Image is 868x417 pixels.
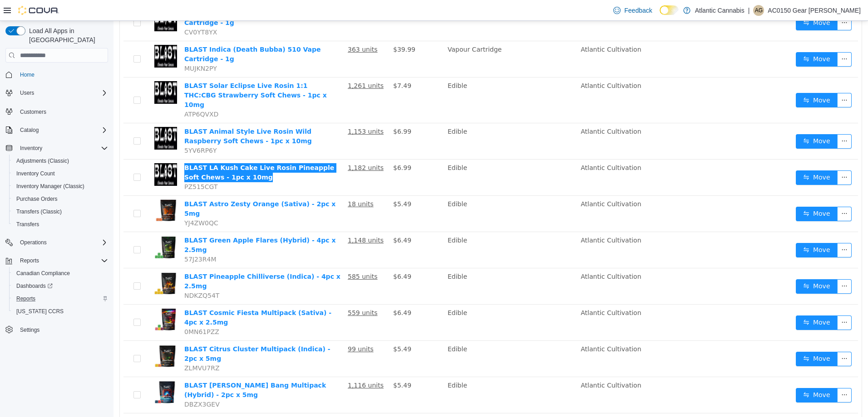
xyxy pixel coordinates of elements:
button: Transfers [9,218,112,231]
a: BLAST Indica (Death Bubba) 510 Vape Cartridge - 1g [71,25,207,42]
span: Reports [16,295,35,302]
button: icon: swapMove [682,258,724,273]
span: Operations [16,237,108,248]
button: icon: swapMove [682,295,724,309]
span: Users [16,87,108,98]
button: Inventory [16,143,46,154]
u: 1,153 units [234,107,270,114]
span: Adjustments (Classic) [16,157,69,165]
a: BLAST Solar Eclipse Live Rosin 1:1 THC:CBG Strawberry Soft Chews - 1pc x 10mg [71,61,213,87]
span: Inventory [16,143,108,154]
p: AC0150 Gear [PERSON_NAME] [768,5,861,16]
span: Inventory [20,145,42,152]
span: Feedback [624,6,652,15]
a: Home [16,69,38,80]
u: 363 units [234,25,264,32]
span: Home [16,69,108,80]
span: Canadian Compliance [13,268,108,279]
img: BLAST Animal Style Live Rosin Wild Raspberry Soft Chews - 1pc x 10mg hero shot [41,106,64,129]
span: Customers [20,108,46,116]
a: Settings [16,325,43,335]
a: Dashboards [9,280,112,292]
span: PZ515CGT [71,162,104,170]
span: Transfers (Classic) [16,208,62,215]
span: Inventory Count [13,168,108,179]
span: Purchase Orders [16,195,58,203]
td: Edible [330,175,464,211]
td: Edible [330,247,464,284]
button: icon: swapMove [682,186,724,200]
span: Settings [16,324,108,335]
a: Transfers (Classic) [13,206,65,217]
img: BLAST Berry Bang Multipack (Hybrid) - 2pc x 5mg hero shot [41,360,64,383]
span: 5YV6RP6Y [71,126,104,133]
span: Transfers [13,219,108,230]
a: Inventory Count [13,168,59,179]
span: Atlantic Cultivation [467,216,528,223]
span: Inventory Manager (Classic) [13,181,108,192]
span: Atlantic Cultivation [467,288,528,296]
button: icon: ellipsis [724,31,738,46]
span: Atlantic Cultivation [467,107,528,114]
a: BLAST Cosmic Fiesta Multipack (Sativa) - 4pc x 2.5mg [71,288,218,305]
a: Inventory Manager (Classic) [13,181,88,192]
span: $5.49 [280,325,298,332]
span: $6.49 [280,288,298,296]
button: Catalog [16,125,42,136]
td: Edible [330,320,464,356]
span: $6.49 [280,216,298,223]
button: Purchase Orders [9,193,112,205]
span: ATP6QVXD [71,90,105,97]
span: Users [20,89,34,97]
span: Inventory Count [16,170,55,177]
a: [US_STATE] CCRS [13,306,67,317]
nav: Complex example [5,64,108,360]
button: icon: swapMove [682,72,724,87]
img: BLAST Astro Zesty Orange (Sativa) - 2pc x 5mg hero shot [41,179,64,201]
span: $5.49 [280,361,298,368]
u: 559 units [234,288,264,296]
p: | [748,5,750,16]
span: Customers [16,106,108,117]
button: icon: swapMove [682,367,724,382]
span: Inventory Manager (Classic) [16,183,84,190]
button: [US_STATE] CCRS [9,305,112,318]
span: Atlantic Cultivation [467,252,528,259]
span: 0MN61PZZ [71,307,106,315]
button: Canadian Compliance [9,267,112,280]
span: CV0YT8YX [71,8,104,15]
button: icon: ellipsis [724,222,738,237]
button: Inventory [2,142,112,155]
input: Dark Mode [660,5,679,15]
button: Reports [16,255,43,266]
button: Users [16,87,38,98]
a: Purchase Orders [13,194,61,204]
span: Atlantic Cultivation [467,179,528,187]
button: Adjustments (Classic) [9,155,112,167]
button: Operations [16,237,50,248]
button: icon: ellipsis [724,295,738,309]
span: $39.99 [280,25,302,32]
button: Users [2,87,112,99]
span: Dashboards [16,282,53,290]
u: 1,261 units [234,61,270,68]
a: Feedback [610,1,656,19]
span: Adjustments (Classic) [13,155,108,166]
span: MUJKN2PY [71,44,104,51]
button: Reports [2,254,112,267]
a: Canadian Compliance [13,268,74,279]
td: Edible [330,211,464,247]
button: icon: ellipsis [724,72,738,87]
span: ZLMVU7RZ [71,344,106,351]
button: Home [2,68,112,81]
span: Reports [16,255,108,266]
span: Atlantic Cultivation [467,361,528,368]
u: 1,182 units [234,143,270,150]
img: BLAST Citrus Cluster Multipack (Indica) - 2pc x 5mg hero shot [41,324,64,346]
button: Catalog [2,124,112,136]
td: Edible [330,139,464,175]
span: [US_STATE] CCRS [16,308,64,315]
span: DBZX3GEV [71,380,106,387]
a: BLAST Astro Zesty Orange (Sativa) - 2pc x 5mg [71,179,222,196]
